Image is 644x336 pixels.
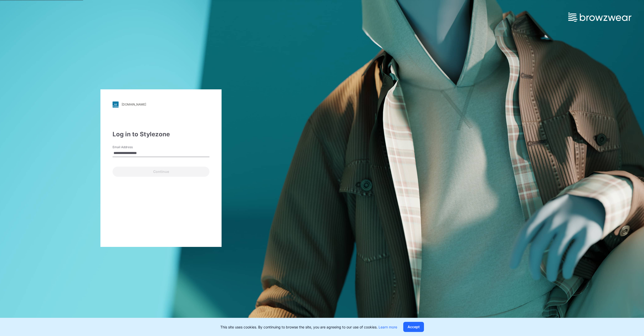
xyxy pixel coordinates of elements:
div: Log in to Stylezone [113,130,209,139]
p: This site uses cookies. By continuing to browse the site, you are agreeing to our use of cookies. [220,324,397,330]
a: [DOMAIN_NAME] [113,101,209,108]
button: Accept [403,322,424,332]
img: browzwear-logo.73288ffb.svg [568,13,631,22]
label: Email Address [113,145,148,149]
div: [DOMAIN_NAME] [122,102,146,106]
a: Learn more [379,325,397,329]
img: svg+xml;base64,PHN2ZyB3aWR0aD0iMjgiIGhlaWdodD0iMjgiIHZpZXdCb3g9IjAgMCAyOCAyOCIgZmlsbD0ibm9uZSIgeG... [113,101,119,108]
